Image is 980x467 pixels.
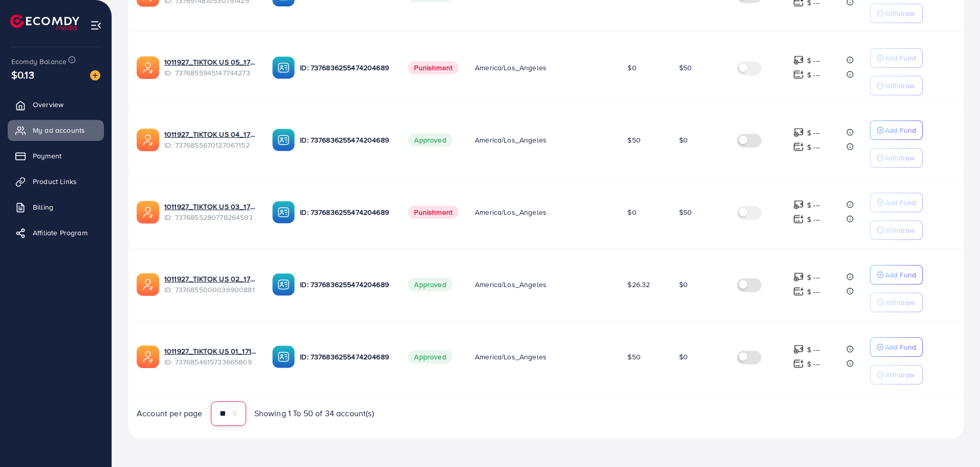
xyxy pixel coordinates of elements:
[870,220,923,240] button: Withdraw
[885,52,916,64] p: Add Fund
[793,286,804,297] img: top-up amount
[870,265,923,285] button: Add Fund
[11,67,34,82] span: $0.13
[408,61,459,74] span: Punishment
[164,129,256,139] a: 1011927_TIKTOK US 04_1717558067847
[885,224,914,236] p: Withdraw
[8,146,104,166] a: Payment
[408,350,452,363] span: Approved
[807,358,820,370] p: $ ---
[793,69,804,80] img: top-up amount
[164,201,256,222] div: <span class='underline'>1011927_TIKTOK US 03_1717557970895</span></br>7376855280778264593
[627,135,640,145] span: $50
[164,201,256,212] a: 1011927_TIKTOK US 03_1717557970895
[679,63,692,73] span: $50
[475,135,547,145] span: America/Los_Angeles
[793,141,804,152] img: top-up amount
[807,69,820,81] p: $ ---
[300,206,391,218] p: ID: 7376836255474204689
[807,141,820,153] p: $ ---
[8,171,104,192] a: Product Links
[793,344,804,355] img: top-up amount
[300,62,391,74] p: ID: 7376836255474204689
[164,57,256,78] div: <span class='underline'>1011927_TIKTOK US 05_1717558128461</span></br>7376855945147744273
[137,408,203,419] span: Account per page
[627,207,636,217] span: $0
[90,70,100,80] img: image
[870,365,923,384] button: Withdraw
[90,19,102,31] img: menu
[33,228,88,238] span: Affiliate Program
[870,193,923,212] button: Add Fund
[164,57,256,67] a: 1011927_TIKTOK US 05_1717558128461
[937,421,972,459] iframe: Chat
[870,337,923,357] button: Add Fund
[300,134,391,146] p: ID: 7376836255474204689
[885,369,914,381] p: Withdraw
[272,201,295,224] img: ic-ba-acc.ded83a64.svg
[627,279,650,290] span: $26.32
[164,357,256,367] span: ID: 7376854615733665809
[300,351,391,363] p: ID: 7376836255474204689
[164,68,256,78] span: ID: 7376855945147744273
[885,152,914,164] p: Withdraw
[8,222,104,243] a: Affiliate Program
[870,148,923,168] button: Withdraw
[870,76,923,95] button: Withdraw
[807,343,820,356] p: $ ---
[885,341,916,353] p: Add Fund
[164,212,256,222] span: ID: 7376855280778264593
[679,207,692,217] span: $50
[627,63,636,73] span: $0
[793,55,804,66] img: top-up amount
[272,273,295,296] img: ic-ba-acc.ded83a64.svg
[272,346,295,368] img: ic-ba-acc.ded83a64.svg
[137,346,159,368] img: ic-ads-acc.e4c84228.svg
[870,293,923,312] button: Withdraw
[164,129,256,150] div: <span class='underline'>1011927_TIKTOK US 04_1717558067847</span></br>7376855670127067152
[10,14,79,30] img: logo
[885,79,914,92] p: Withdraw
[885,196,916,209] p: Add Fund
[33,99,63,110] span: Overview
[8,94,104,115] a: Overview
[408,133,452,147] span: Approved
[793,358,804,369] img: top-up amount
[164,285,256,295] span: ID: 7376855000036900881
[807,199,820,211] p: $ ---
[679,135,688,145] span: $0
[164,346,256,356] a: 1011927_TIKTOK US 01_1717557823251
[254,408,374,419] span: Showing 1 To 50 of 34 account(s)
[408,278,452,291] span: Approved
[475,352,547,362] span: America/Los_Angeles
[164,140,256,150] span: ID: 7376855670127067152
[164,274,256,295] div: <span class='underline'>1011927_TIKTOK US 02_1717557912382</span></br>7376855000036900881
[33,125,85,135] span: My ad accounts
[164,274,256,284] a: 1011927_TIKTOK US 02_1717557912382
[793,272,804,282] img: top-up amount
[137,201,159,224] img: ic-ads-acc.e4c84228.svg
[8,197,104,217] a: Billing
[475,279,547,290] span: America/Los_Angeles
[807,127,820,139] p: $ ---
[807,213,820,226] p: $ ---
[475,63,547,73] span: America/Los_Angeles
[870,48,923,68] button: Add Fund
[793,214,804,225] img: top-up amount
[300,278,391,291] p: ID: 7376836255474204689
[885,7,914,19] p: Withdraw
[408,206,459,219] span: Punishment
[807,54,820,67] p: $ ---
[679,279,688,290] span: $0
[33,202,53,212] span: Billing
[11,56,67,67] span: Ecomdy Balance
[870,4,923,23] button: Withdraw
[679,352,688,362] span: $0
[793,127,804,138] img: top-up amount
[793,199,804,210] img: top-up amount
[164,346,256,367] div: <span class='underline'>1011927_TIKTOK US 01_1717557823251</span></br>7376854615733665809
[33,151,61,161] span: Payment
[870,120,923,140] button: Add Fund
[137,129,159,151] img: ic-ads-acc.e4c84228.svg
